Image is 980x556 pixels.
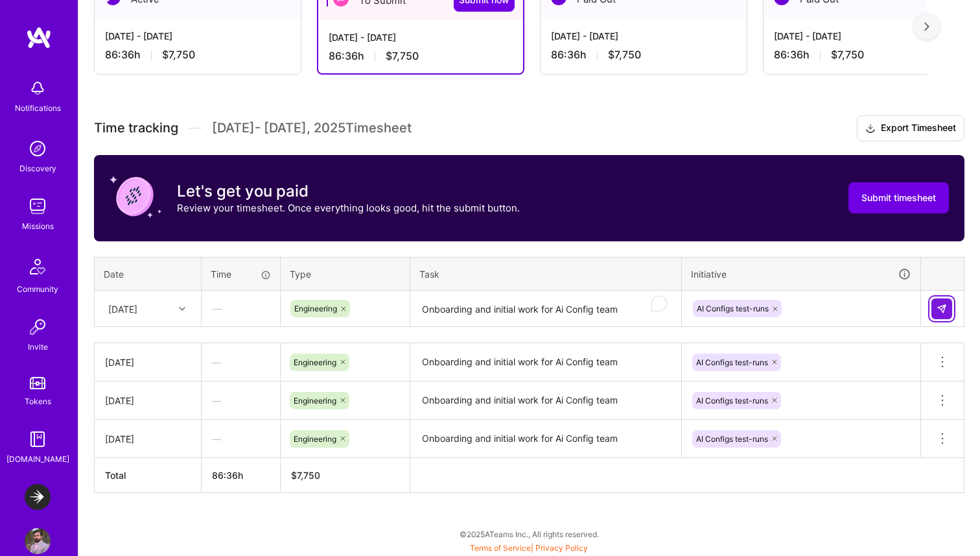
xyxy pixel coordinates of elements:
div: Community [17,282,58,296]
a: User Avatar [21,528,54,554]
textarea: To enrich screen reader interactions, please activate Accessibility in Grammarly extension settings [412,292,680,326]
div: [DOMAIN_NAME] [6,452,69,466]
div: — [202,345,280,380]
img: Submit [937,304,947,314]
div: Missions [22,219,54,233]
th: Date [95,257,202,291]
span: AI Configs test-runs [696,396,768,405]
div: [DATE] [105,356,191,369]
div: — [202,422,280,456]
span: Engineering [294,434,336,444]
span: Engineering [294,396,336,405]
div: [DATE] - [DATE] [105,29,290,43]
div: © 2025 ATeams Inc., All rights reserved. [78,518,980,550]
div: Initiative [691,267,911,282]
div: — [202,291,279,326]
div: [DATE] [105,394,191,407]
div: [DATE] - [DATE] [551,29,736,43]
div: Tokens [25,394,51,408]
a: Terms of Service [470,543,531,553]
span: AI Configs test-runs [696,434,768,444]
img: LaunchDarkly: Experimentation Delivery Team [25,484,51,510]
img: User Avatar [25,528,51,554]
th: $7,750 [281,458,410,493]
div: [DATE] - [DATE] [774,29,959,43]
a: Privacy Policy [535,543,588,553]
div: Invite [28,340,48,354]
img: Invite [25,314,51,340]
a: LaunchDarkly: Experimentation Delivery Team [21,484,54,510]
img: teamwork [25,193,51,219]
div: Time [211,267,271,281]
i: icon Download [865,122,876,136]
th: Type [281,257,410,291]
i: icon Chevron [179,306,185,312]
th: 86:36h [202,458,281,493]
img: discovery [25,136,51,162]
div: 86:36 h [329,49,513,63]
textarea: Onboarding and initial work for Ai Config team [412,344,680,380]
span: AI Configs test-runs [697,304,769,313]
h3: Let's get you paid [177,182,520,201]
img: right [924,22,929,31]
p: Review your timesheet. Once everything looks good, hit the submit button. [177,201,520,215]
img: tokens [30,377,45,389]
div: 86:36 h [551,48,736,62]
span: $7,750 [831,48,864,62]
button: Export Timesheet [857,115,964,141]
div: 86:36 h [105,48,290,62]
div: [DATE] - [DATE] [329,30,513,44]
span: Engineering [294,304,337,313]
span: $7,750 [162,48,195,62]
span: Time tracking [94,120,178,136]
span: AI Configs test-runs [696,357,768,367]
div: Notifications [15,101,61,115]
div: null [931,298,953,319]
span: | [470,543,588,553]
textarea: Onboarding and initial work for Ai Config team [412,383,680,418]
div: [DATE] [108,302,137,315]
div: — [202,383,280,418]
img: bell [25,75,51,101]
span: $7,750 [386,49,419,63]
div: [DATE] [105,432,191,446]
button: Submit timesheet [848,182,949,213]
div: Discovery [19,162,56,175]
textarea: Onboarding and initial work for Ai Config team [412,421,680,457]
div: 86:36 h [774,48,959,62]
span: Engineering [294,357,336,367]
img: Community [22,251,53,282]
img: guide book [25,426,51,452]
span: Submit timesheet [861,191,936,204]
th: Task [410,257,682,291]
img: coin [110,171,161,223]
th: Total [95,458,202,493]
img: logo [26,26,52,49]
span: [DATE] - [DATE] , 2025 Timesheet [212,120,412,136]
span: $7,750 [608,48,641,62]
